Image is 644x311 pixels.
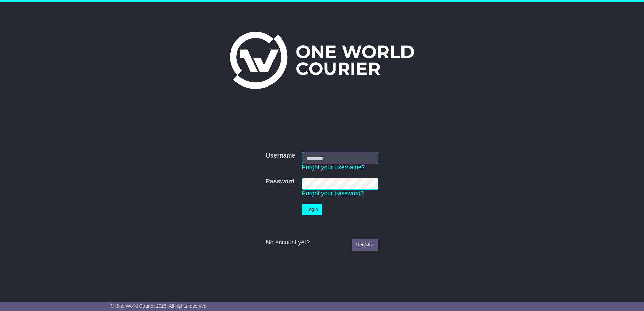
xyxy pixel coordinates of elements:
img: One World [230,32,414,89]
span: © One World Courier 2025. All rights reserved. [111,303,208,309]
label: Password [266,178,294,185]
a: Forgot your username? [302,164,365,171]
a: Forgot your password? [302,190,364,197]
label: Username [266,152,295,160]
button: Login [302,204,322,215]
div: No account yet? [266,239,378,246]
a: Register [352,239,378,251]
